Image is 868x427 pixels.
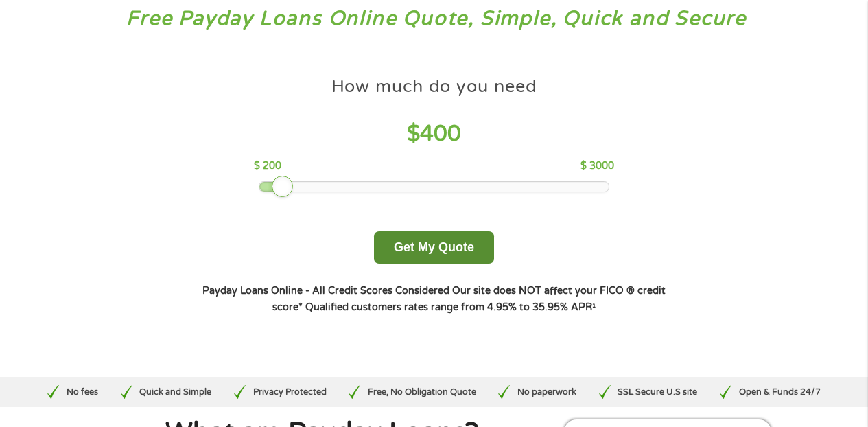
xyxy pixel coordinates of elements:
p: Privacy Protected [253,386,327,399]
h3: Free Payday Loans Online Quote, Simple, Quick and Secure [40,6,829,32]
h4: How much do you need [331,76,537,98]
strong: Our site does NOT affect your FICO ® credit score* [272,285,666,313]
strong: Payday Loans Online - All Credit Scores Considered [202,285,449,297]
p: No fees [67,386,98,399]
p: $ 3000 [580,159,614,174]
span: 400 [420,121,461,147]
button: Get My Quote [374,231,494,264]
p: Free, No Obligation Quote [368,386,476,399]
p: Open & Funds 24/7 [739,386,821,399]
p: Quick and Simple [139,386,211,399]
p: No paperwork [517,386,576,399]
p: SSL Secure U.S site [618,386,697,399]
p: $ 200 [254,159,281,174]
h4: $ [254,120,614,148]
strong: Qualified customers rates range from 4.95% to 35.95% APR¹ [305,301,596,313]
